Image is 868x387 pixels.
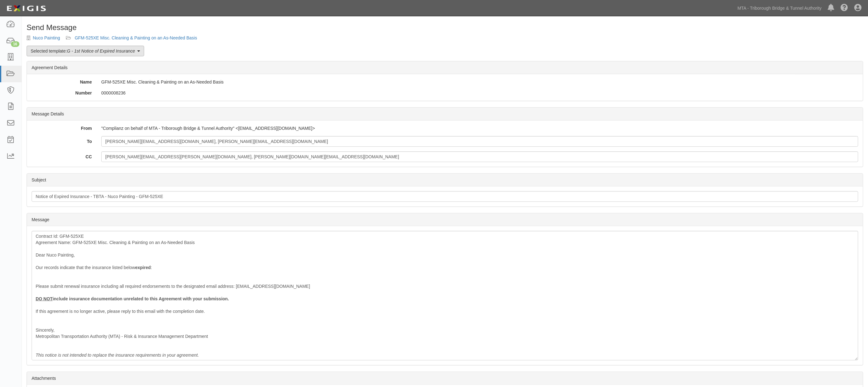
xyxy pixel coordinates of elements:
[27,61,863,74] div: Agreement Details
[5,3,48,14] img: logo-5460c22ac91f19d4615b14bd174203de0afe785f0fc80cf4dbbc73dc1793850b.png
[75,35,197,40] a: GFM-525XE Misc. Cleaning & Painting on an As-Needed Basis
[27,151,97,160] label: CC
[32,231,858,360] div: Contract Id: GFM-525XE Agreement Name: GFM-525XE Misc. Cleaning & Painting on an As-Needed Basis ...
[27,46,144,56] a: Selected template:
[135,265,151,270] b: expired
[36,296,53,301] u: DO NOT
[841,4,848,12] i: Help Center - Complianz
[97,79,863,85] div: GFM-525XE Misc. Cleaning & Painting on an As-Needed Basis
[27,108,863,120] div: Message Details
[27,136,97,145] label: To
[27,372,863,385] div: Attachments
[97,90,863,96] div: 0000008236
[75,90,92,95] strong: Number
[33,35,60,40] a: Nuco Painting
[67,48,135,53] em: G - 1st Notice of Expired Insurance
[27,23,863,32] h1: Send Message
[11,41,19,47] div: 16
[36,353,199,358] i: This notice is not intended to replace the insurance requirements in your agreement.
[101,136,858,147] input: Separate multiple email addresses with a comma
[36,296,229,301] b: include insurance documentation unrelated to this Agreement with your submission.
[101,151,858,162] input: Separate multiple email addresses with a comma
[734,2,825,14] a: MTA - Triborough Bridge & Tunnel Authority
[97,125,863,131] div: "Complianz on behalf of MTA - Triborough Bridge & Tunnel Authority" <[EMAIL_ADDRESS][DOMAIN_NAME]>
[81,126,92,131] strong: From
[27,174,863,186] div: Subject
[27,213,863,226] div: Message
[80,79,92,84] strong: Name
